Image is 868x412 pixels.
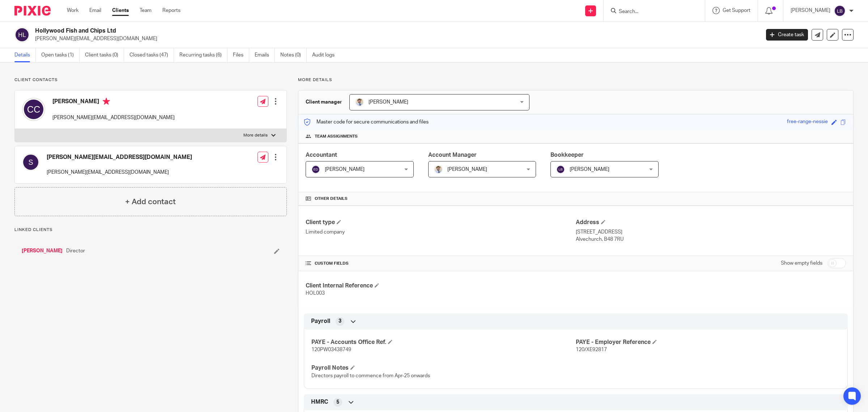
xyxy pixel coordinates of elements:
[14,48,36,62] a: Details
[14,27,30,42] img: svg%3E
[791,7,830,14] p: [PERSON_NAME]
[298,77,854,83] p: More details
[47,169,192,176] p: [PERSON_NAME][EMAIL_ADDRESS][DOMAIN_NAME]
[834,5,846,17] img: svg%3E
[125,196,176,207] h4: + Add contact
[556,165,565,174] img: svg%3E
[369,100,408,105] span: [PERSON_NAME]
[576,219,846,226] h4: Address
[550,152,584,158] span: Bookkeeper
[723,8,750,13] span: Get Support
[103,98,110,105] i: Primary
[311,318,330,325] span: Payroll
[787,118,828,126] div: free-range-nessie
[52,114,175,121] p: [PERSON_NAME][EMAIL_ADDRESS][DOMAIN_NAME]
[311,165,320,174] img: svg%3E
[428,152,477,158] span: Account Manager
[312,48,340,62] a: Audit logs
[35,27,611,35] h2: Hollywood Fish and Chips Ltd
[325,167,365,172] span: [PERSON_NAME]
[306,152,337,158] span: Accountant
[179,48,227,62] a: Recurring tasks (6)
[162,7,180,14] a: Reports
[304,118,429,126] p: Master code for secure communications and files
[22,154,39,171] img: svg%3E
[570,167,609,172] span: [PERSON_NAME]
[255,48,275,62] a: Emails
[315,134,358,139] span: Team assignments
[618,9,683,15] input: Search
[306,98,342,106] h3: Client manager
[306,228,576,236] p: Limited company
[576,347,607,352] span: 120/XE92817
[311,364,576,372] h4: Payroll Notes
[311,339,576,346] h4: PAYE - Accounts Office Ref.
[14,6,51,16] img: Pixie
[434,165,443,174] img: 1693835698283.jfif
[22,98,45,121] img: svg%3E
[66,247,85,255] span: Director
[306,282,576,290] h4: Client Internal Reference
[576,339,840,346] h4: PAYE - Employer Reference
[311,373,430,378] span: Directors payroll to commence from Apr-25 onwards
[306,261,576,266] h4: CUSTOM FIELDS
[576,228,846,236] p: [STREET_ADDRESS]
[52,98,175,107] h4: [PERSON_NAME]
[233,48,249,62] a: Files
[35,35,755,42] p: [PERSON_NAME][EMAIL_ADDRESS][DOMAIN_NAME]
[311,347,351,352] span: 120PW03438749
[306,291,325,296] span: HOL003
[89,7,101,14] a: Email
[47,154,192,161] h4: [PERSON_NAME][EMAIL_ADDRESS][DOMAIN_NAME]
[339,318,341,325] span: 3
[355,98,364,106] img: 1693835698283.jfif
[85,48,124,62] a: Client tasks (0)
[140,7,152,14] a: Team
[315,196,348,202] span: Other details
[447,167,487,172] span: [PERSON_NAME]
[41,48,80,62] a: Open tasks (1)
[14,227,287,233] p: Linked clients
[67,7,78,14] a: Work
[129,48,174,62] a: Closed tasks (47)
[576,236,846,243] p: Alvechurch, B48 7RU
[311,398,328,406] span: HMRC
[22,247,63,255] a: [PERSON_NAME]
[781,260,822,267] label: Show empty fields
[280,48,307,62] a: Notes (0)
[112,7,129,14] a: Clients
[14,77,287,83] p: Client contacts
[243,133,268,138] p: More details
[766,29,808,41] a: Create task
[336,399,339,406] span: 5
[306,219,576,226] h4: Client type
